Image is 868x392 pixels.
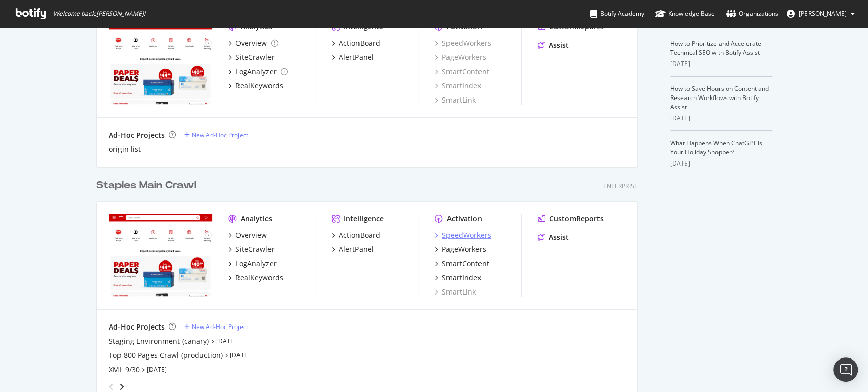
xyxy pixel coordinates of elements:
a: Assist [538,232,569,242]
div: SmartContent [442,258,489,269]
div: LogAnalyzer [235,258,277,269]
a: SmartIndex [435,81,481,91]
a: LogAnalyzer [228,67,288,77]
div: Overview [235,230,267,240]
a: Overview [228,38,278,48]
img: staples.com [109,22,212,104]
div: Open Intercom Messenger [833,357,858,382]
a: How to Save Hours on Content and Research Workflows with Botify Assist [670,84,769,111]
button: [PERSON_NAME] [779,6,863,22]
a: What Happens When ChatGPT Is Your Holiday Shopper? [670,139,762,156]
div: Overview [235,38,267,48]
div: Ad-Hoc Projects [109,322,165,332]
div: Knowledge Base [655,9,715,19]
a: RealKeywords [228,81,283,91]
a: ActionBoard [332,230,380,240]
div: Ad-Hoc Projects [109,130,165,140]
a: New Ad-Hoc Project [184,130,248,139]
div: Enterprise [603,182,638,190]
a: [DATE] [216,337,236,345]
a: SmartLink [435,95,476,105]
div: [DATE] [670,59,772,69]
a: AlertPanel [332,244,374,254]
a: New Ad-Hoc Project [184,322,248,331]
a: origin list [109,144,141,154]
a: [DATE] [147,365,167,374]
div: RealKeywords [235,273,283,283]
a: Overview [228,230,267,240]
div: LogAnalyzer [235,67,277,77]
div: Assist [549,40,569,50]
div: [DATE] [670,159,772,168]
div: CustomReports [549,214,604,224]
a: How to Prioritize and Accelerate Technical SEO with Botify Assist [670,39,761,57]
div: angle-right [118,382,125,392]
div: New Ad-Hoc Project [192,322,248,331]
div: New Ad-Hoc Project [192,130,248,139]
span: Welcome back, [PERSON_NAME] ! [53,10,145,18]
div: Organizations [726,9,779,19]
a: RealKeywords [228,273,283,283]
a: SpeedWorkers [435,230,491,240]
div: PageWorkers [442,244,486,254]
div: SiteCrawler [235,52,275,62]
a: ActionBoard [332,38,380,48]
div: [DATE] [670,114,772,123]
div: AlertPanel [339,52,374,62]
div: Intelligence [344,214,384,224]
a: CustomReports [538,214,604,224]
a: [DATE] [230,351,250,360]
div: Staples Main Crawl [96,178,196,193]
a: XML 9/30 [109,365,140,375]
div: RealKeywords [235,81,283,91]
div: SiteCrawler [235,244,275,254]
a: SpeedWorkers [435,38,491,48]
div: ActionBoard [339,38,380,48]
a: Assist [538,40,569,50]
a: LogAnalyzer [228,258,277,269]
a: Top 800 Pages Crawl (production) [109,350,223,361]
a: SmartContent [435,67,489,77]
a: PageWorkers [435,52,486,62]
div: Activation [447,214,482,224]
div: SpeedWorkers [442,230,491,240]
a: SmartContent [435,258,489,269]
a: Staples Main Crawl [96,178,200,193]
div: ActionBoard [339,230,380,240]
a: SmartIndex [435,273,481,283]
a: AlertPanel [332,52,374,62]
div: Assist [549,232,569,242]
div: Botify Academy [590,9,644,19]
a: Staging Environment (canary) [109,336,209,346]
div: AlertPanel [339,244,374,254]
span: Taylor Brantley [799,9,847,18]
img: staples.com [109,214,212,296]
a: SmartLink [435,287,476,297]
a: SiteCrawler [228,244,275,254]
a: PageWorkers [435,244,486,254]
div: SmartIndex [442,273,481,283]
div: Analytics [241,214,272,224]
a: SiteCrawler [228,52,275,62]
